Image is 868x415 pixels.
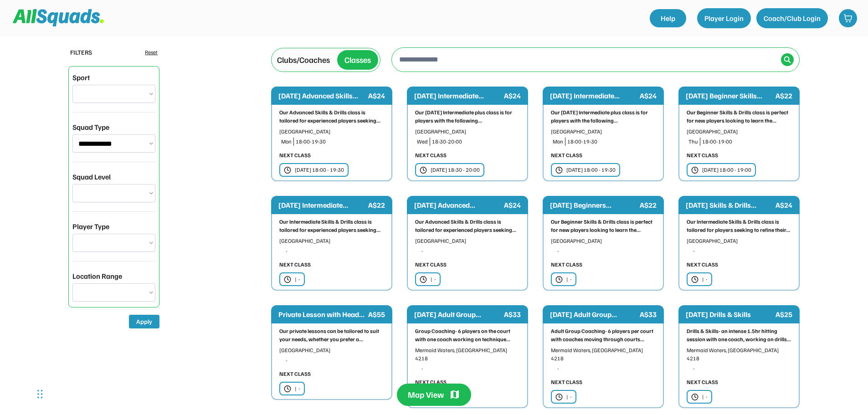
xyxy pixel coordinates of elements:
div: A$24 [640,90,657,101]
div: - [693,364,791,373]
div: | - [702,275,708,283]
div: [DATE] Intermediate... [278,200,366,210]
img: clock.svg [284,276,291,283]
div: [DATE] Intermediate... [550,90,638,101]
div: [DATE] Beginner Skills... [686,90,774,101]
div: - [557,247,656,255]
div: A$24 [504,90,521,101]
div: | - [295,275,300,283]
div: 18:30-20:00 [432,138,520,146]
div: | - [431,275,436,283]
div: Our Advanced Skills & Drills class is tailored for experienced players seeking... [415,218,520,234]
div: Classes [344,54,371,66]
div: [DATE] Skills & Drills... [686,200,774,210]
div: | - [566,275,572,283]
div: [GEOGRAPHIC_DATA] [415,237,520,245]
img: clock.svg [691,276,699,283]
div: NEXT CLASS [415,261,447,269]
div: Our Beginner Skills & Drills class is perfect for new players looking to learn the... [551,218,656,234]
div: A$33 [640,309,657,320]
div: Adult Group Coaching- 6 players per court with coaches moving through courts... [551,327,656,343]
div: NEXT CLASS [551,151,582,159]
div: Map View [408,389,444,400]
div: Wed [417,138,428,146]
div: - [286,356,384,364]
div: Our [DATE] Intermediate plus class is for players with the following... [415,108,520,125]
div: NEXT CLASS [551,378,582,386]
div: [GEOGRAPHIC_DATA] [551,128,656,136]
a: Help [650,9,686,27]
div: [DATE] 18:30 - 20:00 [431,166,480,174]
div: [DATE] Advanced... [414,200,502,210]
div: [GEOGRAPHIC_DATA] [687,237,791,245]
div: Mon [281,138,292,146]
div: A$33 [504,309,521,320]
div: Our [DATE] Intermediate plus class is for players with the following... [551,108,656,125]
img: clock.svg [555,166,563,174]
div: NEXT CLASS [279,151,311,159]
img: Icon%20%2838%29.svg [784,56,791,63]
div: Our private lessons can be tailored to suit your needs, whether you prefer a... [279,327,384,343]
div: [GEOGRAPHIC_DATA] [279,128,384,136]
div: [DATE] Adult Group... [414,309,502,320]
img: clock.svg [420,276,427,283]
div: [DATE] Intermediate... [414,90,502,101]
div: A$22 [640,200,657,210]
div: Location Range [72,271,122,282]
div: - [693,247,791,255]
div: Private Lesson with Head... [278,309,366,320]
div: A$25 [776,309,792,320]
div: [DATE] 18:00 - 19:00 [702,166,751,174]
div: NEXT CLASS [551,261,582,269]
div: Our Intermediate Skills & Drills class is tailored for players seeking to refine their... [687,218,791,234]
div: [GEOGRAPHIC_DATA] [279,346,384,354]
div: Player Type [72,221,109,232]
div: NEXT CLASS [279,370,311,378]
div: Our Intermediate Skills & Drills class is tailored for experienced players seeking... [279,218,384,234]
div: NEXT CLASS [415,378,447,386]
div: A$55 [368,309,385,320]
div: [GEOGRAPHIC_DATA] [279,237,384,245]
div: Our Beginner Skills & Drills class is perfect for new players looking to learn the... [687,108,791,125]
button: Player Login [697,8,751,28]
div: Mon [553,138,563,146]
button: Coach/Club Login [756,8,828,28]
div: Our Advanced Skills & Drills class is tailored for experienced players seeking... [279,108,384,125]
div: NEXT CLASS [687,261,718,269]
div: [GEOGRAPHIC_DATA] [687,128,791,136]
div: [DATE] 18:00 - 19:30 [295,166,344,174]
div: A$24 [776,200,792,210]
div: FILTERS [70,47,92,57]
div: A$22 [368,200,385,210]
div: Mermaid Waters, [GEOGRAPHIC_DATA] 4218 [687,346,791,363]
div: Group Coaching- 6 players on the court with one coach working on technique... [415,327,520,343]
img: Squad%20Logo.svg [13,9,104,26]
div: Mermaid Waters, [GEOGRAPHIC_DATA] 4218 [415,346,520,363]
img: clock.svg [420,166,427,174]
div: [GEOGRAPHIC_DATA] [415,128,520,136]
div: 18:00-19:30 [296,138,384,146]
div: 18:00-19:30 [567,138,656,146]
img: clock.svg [691,166,699,174]
div: - [286,247,384,255]
div: Mermaid Waters, [GEOGRAPHIC_DATA] 4218 [551,346,656,363]
div: Drills & Skills- an intense 1.5hr hitting session with one coach, working on drills... [687,327,791,343]
div: NEXT CLASS [687,151,718,159]
div: Sport [72,72,90,83]
div: [DATE] 18:00 - 19:30 [566,166,616,174]
div: A$22 [776,90,792,101]
div: 18:00-19:00 [702,138,791,146]
div: [DATE] Advanced Skills... [278,90,366,101]
div: - [557,364,656,373]
div: Clubs/Coaches [277,54,330,66]
div: Reset [145,48,158,56]
div: [DATE] Drills & Skills [686,309,774,320]
img: clock.svg [555,276,563,283]
div: - [421,247,520,255]
div: A$24 [368,90,385,101]
div: [DATE] Adult Group... [550,309,638,320]
div: NEXT CLASS [415,151,447,159]
img: clock.svg [284,166,291,174]
div: Squad Type [72,122,109,133]
div: [GEOGRAPHIC_DATA] [551,237,656,245]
